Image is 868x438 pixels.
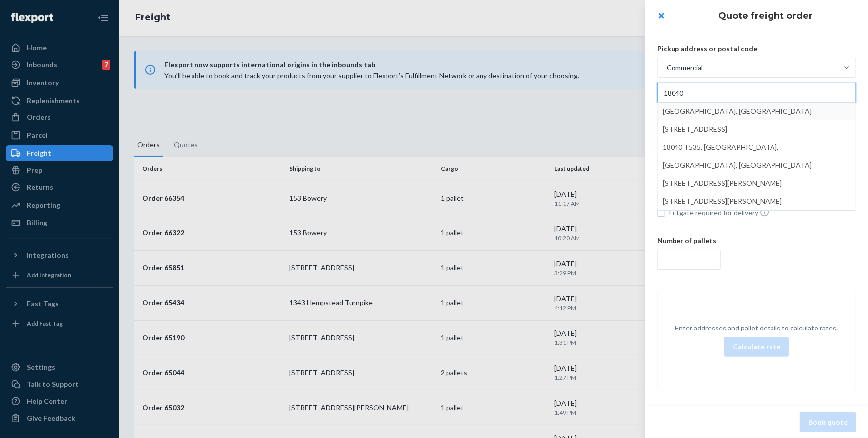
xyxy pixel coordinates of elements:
[23,7,44,16] span: Chat
[663,120,851,138] div: [STREET_ADDRESS]
[675,323,838,333] p: Enter addresses and pallet details to calculate rates.
[663,174,851,192] div: [STREET_ADDRESS][PERSON_NAME]
[800,412,856,432] button: Book quote
[657,209,665,217] input: Liftgate required for delivery
[651,6,671,26] button: close
[657,44,856,54] p: Pickup address or postal code
[667,63,703,73] div: Commercial
[657,83,856,103] input: [GEOGRAPHIC_DATA], [GEOGRAPHIC_DATA][STREET_ADDRESS]18040 T535, [GEOGRAPHIC_DATA], [GEOGRAPHIC_DA...
[675,9,856,22] h1: Quote freight order
[663,192,851,210] div: [STREET_ADDRESS][PERSON_NAME]
[663,103,851,120] div: [GEOGRAPHIC_DATA], [GEOGRAPHIC_DATA]
[657,236,856,246] p: Number of pallets
[663,138,851,174] div: 18040 T535, [GEOGRAPHIC_DATA], [GEOGRAPHIC_DATA], [GEOGRAPHIC_DATA]
[669,207,856,218] span: Liftgate required for delivery
[724,337,789,357] button: Calculate rate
